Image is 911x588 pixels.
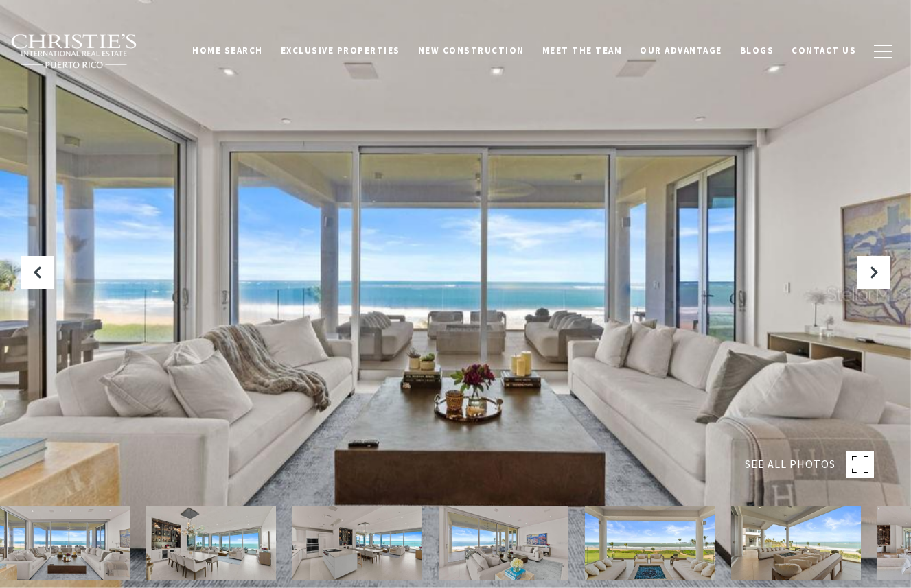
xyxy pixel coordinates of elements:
a: Meet the Team [533,38,632,64]
img: 7000 BAHIA BEACH BLVD #1302 [439,506,568,580]
a: Home Search [183,38,272,64]
a: Our Advantage [631,38,731,64]
span: New Construction [418,45,524,56]
img: 7000 BAHIA BEACH BLVD #1302 [585,506,715,580]
span: Our Advantage [640,45,722,56]
a: Blogs [731,38,783,64]
a: Exclusive Properties [272,38,409,64]
span: SEE ALL PHOTOS [745,456,835,473]
img: Christie's International Real Estate black text logo [10,34,138,69]
span: Exclusive Properties [281,45,400,56]
span: Blogs [740,45,774,56]
span: Contact Us [792,45,856,56]
a: New Construction [409,38,533,64]
img: 7000 BAHIA BEACH BLVD #1302 [292,506,422,580]
img: 7000 BAHIA BEACH BLVD #1302 [146,506,276,580]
